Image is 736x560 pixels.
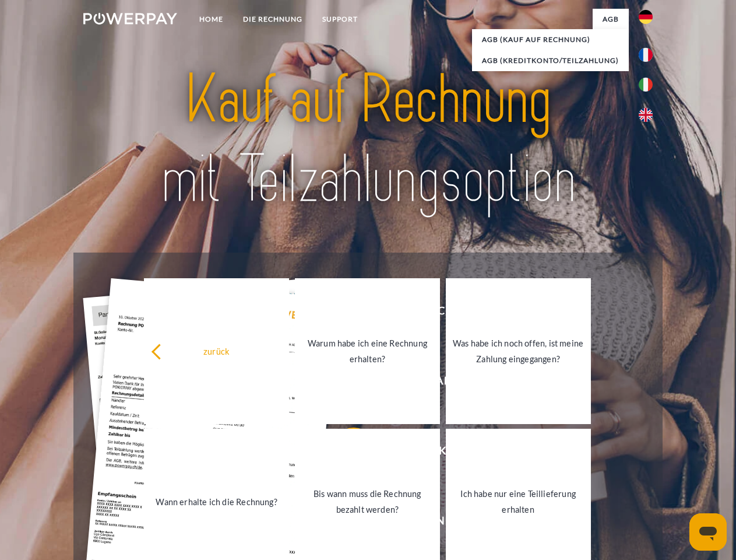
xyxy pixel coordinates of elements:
div: Was habe ich noch offen, ist meine Zahlung eingegangen? [453,335,584,367]
a: AGB (Kreditkonto/Teilzahlung) [472,50,629,71]
div: Warum habe ich eine Rechnung erhalten? [302,335,433,367]
img: it [639,78,653,92]
img: de [639,10,653,24]
div: Wann erhalte ich die Rechnung? [151,494,282,509]
a: agb [593,9,629,30]
div: Bis wann muss die Rechnung bezahlt werden? [302,486,433,517]
div: Ich habe nur eine Teillieferung erhalten [453,486,584,517]
a: SUPPORT [312,9,368,30]
a: Home [189,9,233,30]
img: fr [639,48,653,62]
a: Was habe ich noch offen, ist meine Zahlung eingegangen? [446,278,591,424]
div: zurück [151,343,282,359]
img: title-powerpay_de.svg [111,56,625,223]
img: logo-powerpay-white.svg [83,13,177,24]
img: en [639,108,653,122]
iframe: Schaltfläche zum Öffnen des Messaging-Fensters [689,513,727,551]
a: AGB (Kauf auf Rechnung) [472,29,629,50]
a: DIE RECHNUNG [233,9,312,30]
